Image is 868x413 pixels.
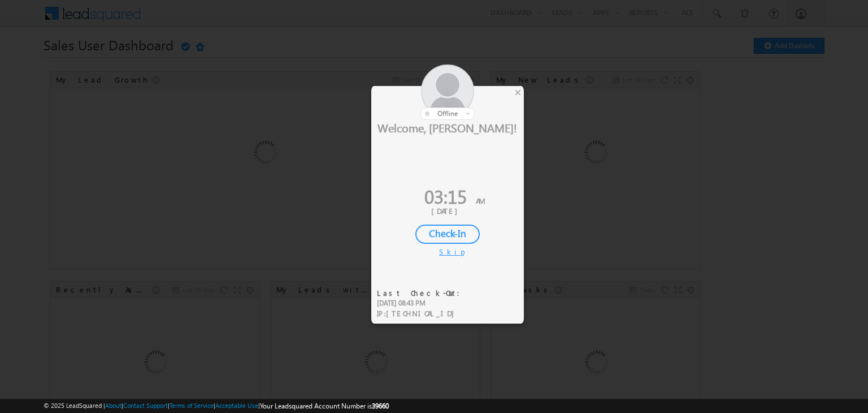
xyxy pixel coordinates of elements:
span: 39660 [372,402,389,410]
a: Terms of Service [170,402,214,409]
span: [TECHNICAL_ID] [386,308,460,318]
div: Last Check-Out: [377,288,467,298]
a: Acceptable Use [215,402,258,409]
div: Welcome, [PERSON_NAME]! [371,120,524,135]
span: © 2025 LeadSquared | | | | | [44,401,389,411]
div: [DATE] 08:43 PM [377,298,467,308]
a: About [105,402,121,409]
span: offline [437,109,458,118]
div: × [512,86,524,98]
span: AM [476,196,485,205]
span: Your Leadsquared Account Number is [260,402,389,410]
div: Check-In [415,225,480,244]
div: [DATE] [380,206,515,216]
div: Skip [439,247,456,257]
span: 03:15 [424,183,467,209]
a: Contact Support [123,402,168,409]
div: IP : [377,308,467,319]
